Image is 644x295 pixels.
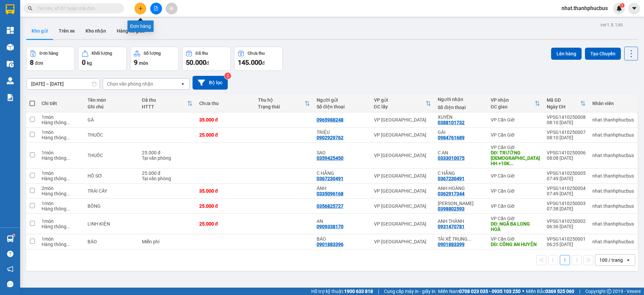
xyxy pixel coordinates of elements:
div: 07:38 [DATE] [547,206,586,211]
span: Miền Nam [438,288,521,295]
div: 0398802593 [438,206,465,211]
button: file-add [150,3,162,14]
div: NGUYỄN HIỆP [438,201,484,206]
div: VP Cần Giờ [491,188,540,194]
div: ĐC giao [491,104,535,109]
div: 1 món [42,170,81,176]
strong: 0708 023 035 - 0935 103 250 [459,289,521,294]
div: 25.000 đ [199,132,251,138]
button: Bộ lọc [193,76,228,90]
div: HỒ SƠ [88,173,135,179]
div: Chi tiết [42,101,81,106]
span: món [139,60,148,66]
img: warehouse-icon [7,44,14,51]
div: 08:10 [DATE] [547,120,586,125]
span: đơn [35,60,43,66]
div: Tại văn phòng [142,176,193,181]
div: Số lượng [144,51,161,56]
div: Nhân viên [592,101,634,106]
div: C HẰNG [438,170,484,176]
div: 25.000 đ [142,170,193,176]
span: ... [66,155,70,161]
img: logo.jpg [8,8,42,42]
button: 1 [560,255,570,265]
div: VPSG1410250007 [547,130,586,135]
div: 0902929762 [317,135,343,140]
div: Số điện thoại [317,104,367,109]
span: caret-down [631,5,637,11]
sup: 1 [13,234,15,236]
div: DĐ: CÔNG AN HUYỆN [491,242,540,247]
span: 50.000 [186,58,206,66]
div: 0359425450 [317,155,343,161]
div: ĐC lấy [374,104,426,109]
div: Hàng thông thường [42,155,81,161]
div: Hàng thông thường [42,176,81,181]
div: 0909338170 [317,224,343,229]
div: VPSG1410250004 [547,186,586,191]
div: ANH HOÀNG [438,186,484,191]
span: Miền Bắc [526,288,574,295]
div: Miễn phí [142,239,193,244]
span: ... [66,242,70,247]
div: VPSG1410250006 [547,150,586,155]
span: ... [66,224,70,229]
div: BÔNG [88,203,135,209]
span: 145.000 [238,58,262,66]
div: 35.000 đ [199,188,251,194]
div: VP Cần Giờ [491,203,540,209]
div: 06:36 [DATE] [547,224,586,229]
div: VPSG1410250001 [547,236,586,242]
div: 100 / trang [599,257,623,263]
button: plus [135,3,146,14]
span: file-add [154,6,158,11]
span: notification [7,266,13,272]
div: DĐ: TRƯỜNG MẪU GIÁO HH +10K SHIP ĐÃ THU [491,150,540,166]
div: nhat.thanhphucbus [592,153,634,158]
div: Chưa thu [248,51,265,56]
th: Toggle SortBy [139,95,196,112]
div: Đã thu [142,97,187,103]
div: C AN [438,150,484,155]
div: nhat.thanhphucbus [592,173,634,179]
svg: open [626,257,631,263]
div: 0333010075 [438,155,465,161]
div: Người gửi [317,97,367,103]
div: Hàng thông thường [42,120,81,125]
div: THUỐC [88,132,135,138]
img: warehouse-icon [7,77,14,84]
div: 0901883399 [438,242,465,247]
div: 0362917344 [438,191,465,196]
div: VP [GEOGRAPHIC_DATA] [374,203,431,209]
div: VP [GEOGRAPHIC_DATA] [374,239,431,244]
button: Số lượng9món [130,47,179,71]
div: 1 món [42,218,81,224]
span: Cung cấp máy in - giấy in: [384,288,436,295]
div: Khối lượng [92,51,112,56]
img: solution-icon [7,94,14,101]
div: XUYÊN [438,114,484,120]
div: VP [GEOGRAPHIC_DATA] [374,221,431,227]
img: warehouse-icon [7,235,14,242]
button: Kho gửi [26,23,53,39]
div: VP Cần Giờ [491,132,540,138]
div: Hàng thông thường [42,135,81,140]
button: Lên hàng [551,48,582,60]
div: Ngày ĐH [547,104,580,109]
div: 0356825727 [317,203,343,209]
div: 0367230491 [438,176,465,181]
span: ... [66,206,70,211]
div: VP Cần Giờ [491,145,540,150]
div: 1 món [42,114,81,120]
div: LINH KIỆN [88,221,135,227]
div: VP gửi [374,97,426,103]
div: VP [GEOGRAPHIC_DATA] [374,173,431,179]
div: 1 món [42,236,81,242]
span: ... [66,135,70,140]
div: Đã thu [196,51,208,56]
div: 06:25 [DATE] [547,242,586,247]
div: Mã GD [547,97,580,103]
div: ver 1.8.146 [600,21,623,29]
div: Chọn văn phòng nhận [107,81,153,87]
button: Tạo Chuyến [585,48,621,60]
